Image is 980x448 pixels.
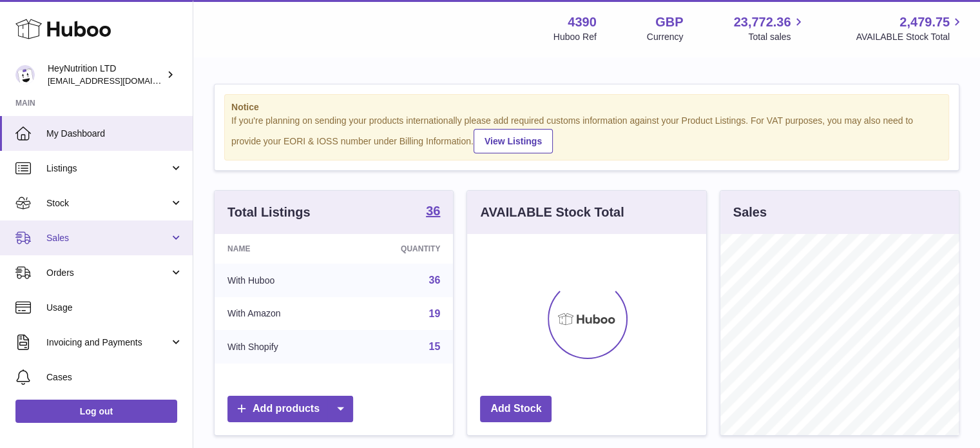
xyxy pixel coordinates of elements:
div: Currency [647,31,684,43]
span: Invoicing and Payments [46,336,169,349]
span: 23,772.36 [733,14,791,31]
td: With Shopify [215,330,345,364]
span: 2,479.75 [899,14,950,31]
strong: Notice [231,101,942,113]
a: Log out [15,400,177,423]
a: View Listings [474,129,553,153]
h3: AVAILABLE Stock Total [480,204,624,221]
th: Quantity [345,234,454,264]
a: Add Stock [480,396,552,422]
span: Total sales [748,31,805,43]
span: [EMAIL_ADDRESS][DOMAIN_NAME] [48,75,189,86]
a: Add products [227,396,353,422]
a: 19 [429,308,441,319]
td: With Amazon [215,297,345,331]
h3: Sales [733,204,767,221]
span: Listings [46,162,169,175]
a: 15 [429,341,441,352]
th: Name [215,234,345,264]
span: Sales [46,232,169,244]
a: 36 [429,275,441,286]
strong: GBP [655,14,683,31]
span: AVAILABLE Stock Total [856,31,965,43]
span: Usage [46,302,183,314]
a: 23,772.36 Total sales [733,14,805,43]
div: Huboo Ref [553,31,597,43]
span: Cases [46,371,183,384]
img: info@heynutrition.com [15,65,35,84]
div: HeyNutrition LTD [48,63,164,87]
span: Orders [46,267,169,279]
span: My Dashboard [46,128,183,140]
a: 2,479.75 AVAILABLE Stock Total [856,14,965,43]
strong: 36 [426,204,440,217]
span: Stock [46,197,169,209]
strong: 4390 [568,14,597,31]
a: 36 [426,204,440,220]
h3: Total Listings [227,204,311,221]
div: If you're planning on sending your products internationally please add required customs informati... [231,115,942,153]
td: With Huboo [215,264,345,297]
